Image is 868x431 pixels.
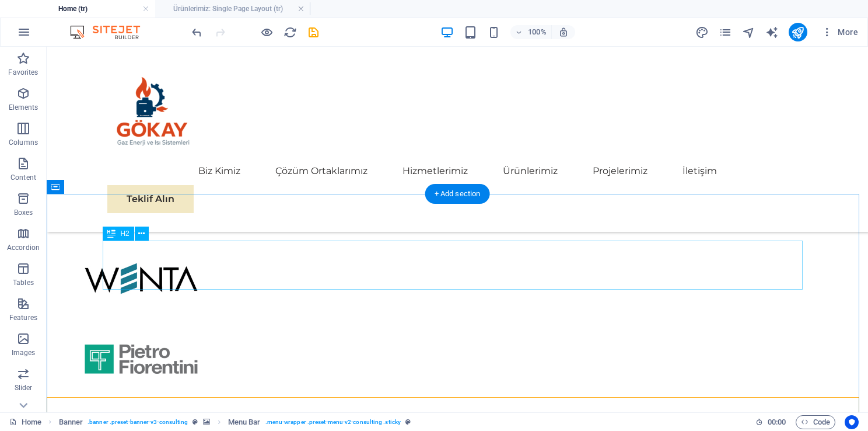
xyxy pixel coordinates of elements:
i: Save (Ctrl+S) [307,26,320,39]
div: + Add section [425,184,490,204]
button: undo [190,25,204,39]
button: 100% [510,25,552,39]
button: design [695,25,709,39]
i: This element is a customizable preset [192,419,198,425]
i: Navigator [742,26,755,39]
p: Tables [13,278,34,287]
button: pages [719,25,733,39]
span: Code [801,415,830,429]
button: More [817,23,863,41]
p: Columns [9,138,38,147]
button: Code [796,415,835,429]
h4: Ürünlerimiz: Single Page Layout (tr) [155,2,310,15]
button: text_generator [765,25,779,39]
button: save [306,25,320,39]
span: Click to select. Double-click to edit [59,415,83,429]
i: Undo: Insert preset assets (Ctrl+Z) [190,26,204,39]
i: Reload page [283,26,297,39]
p: Content [10,173,36,182]
span: : [776,418,778,426]
i: Pages (Ctrl+Alt+S) [719,26,732,39]
span: . banner .preset-banner-v3-consulting [87,415,188,429]
span: H2 [120,230,129,237]
button: publish [789,23,807,41]
button: Click here to leave preview mode and continue editing [260,25,274,39]
button: navigator [742,25,756,39]
i: AI Writer [765,26,779,39]
p: Elements [9,103,38,112]
nav: breadcrumb [59,415,411,429]
h6: Session time [755,415,786,429]
button: reload [283,25,297,39]
span: . menu-wrapper .preset-menu-v2-consulting .sticky [265,415,401,429]
span: Click to select. Double-click to edit [228,415,261,429]
i: On resize automatically adjust zoom level to fit chosen device. [558,27,569,37]
i: Publish [791,26,804,39]
p: Favorites [8,68,38,77]
i: This element is a customizable preset [405,419,411,425]
p: Slider [15,383,33,392]
p: Features [9,313,37,322]
a: Click to cancel selection. Double-click to open Pages [9,415,41,429]
span: More [821,26,858,38]
p: Boxes [14,208,33,217]
i: This element contains a background [203,419,210,425]
i: Design (Ctrl+Alt+Y) [695,26,709,39]
img: Editor Logo [67,25,155,39]
p: Images [12,348,36,357]
span: 00 00 [768,415,786,429]
p: Accordion [7,243,40,252]
button: Usercentrics [845,415,859,429]
h6: 100% [528,25,547,39]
